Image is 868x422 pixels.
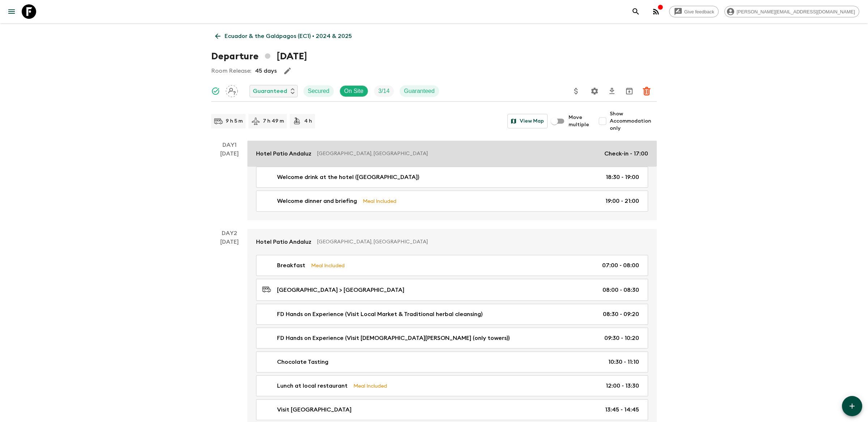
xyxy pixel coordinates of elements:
span: Give feedback [680,9,718,14]
a: FD Hands on Experience (Visit [DEMOGRAPHIC_DATA][PERSON_NAME] (only towers))09:30 - 10:20 [256,328,648,349]
p: Room Release: [211,67,251,75]
p: 19:00 - 21:00 [605,197,639,205]
p: Hotel Patio Andaluz [256,149,311,158]
p: Guaranteed [404,87,435,95]
p: Breakfast [277,261,305,270]
a: BreakfastMeal Included07:00 - 08:00 [256,255,648,276]
p: Visit [GEOGRAPHIC_DATA] [277,405,352,414]
p: 18:30 - 19:00 [606,173,639,182]
p: Day 2 [211,229,247,238]
p: Lunch at local restaurant [277,381,348,390]
p: Guaranteed [253,87,287,95]
p: 08:00 - 08:30 [603,286,639,294]
p: 10:30 - 11:10 [608,358,639,366]
p: 4 h [304,118,312,125]
div: [PERSON_NAME][EMAIL_ADDRESS][DOMAIN_NAME] [724,6,859,17]
span: Move multiple [569,114,590,128]
p: 7 h 49 m [263,118,284,125]
p: FD Hands on Experience (Visit Local Market & Traditional herbal cleansing) [277,310,482,319]
button: Update Price, Early Bird Discount and Costs [569,84,583,98]
p: [GEOGRAPHIC_DATA] > [GEOGRAPHIC_DATA] [277,286,404,294]
a: Ecuador & the Galápagos (EC1) • 2024 & 2025 [211,29,356,43]
p: On Site [344,87,363,95]
div: Trip Fill [374,85,394,97]
button: Settings [587,84,602,98]
a: [GEOGRAPHIC_DATA] > [GEOGRAPHIC_DATA]08:00 - 08:30 [256,279,648,301]
p: Welcome dinner and briefing [277,197,357,205]
a: Welcome drink at the hotel ([GEOGRAPHIC_DATA])18:30 - 19:00 [256,167,648,188]
p: [GEOGRAPHIC_DATA], [GEOGRAPHIC_DATA] [317,150,599,157]
button: menu [4,4,19,19]
p: Ecuador & the Galápagos (EC1) • 2024 & 2025 [225,32,352,41]
a: Lunch at local restaurantMeal Included12:00 - 13:30 [256,375,648,396]
p: Secured [308,87,329,95]
p: 9 h 5 m [226,118,243,125]
span: [PERSON_NAME][EMAIL_ADDRESS][DOMAIN_NAME] [733,9,859,14]
h1: Departure [DATE] [211,49,307,64]
p: Meal Included [311,261,345,269]
a: Visit [GEOGRAPHIC_DATA]13:45 - 14:45 [256,399,648,420]
a: Hotel Patio Andaluz[GEOGRAPHIC_DATA], [GEOGRAPHIC_DATA]Check-in - 17:00 [247,141,657,167]
p: FD Hands on Experience (Visit [DEMOGRAPHIC_DATA][PERSON_NAME] (only towers)) [277,334,510,342]
p: 45 days [255,67,277,75]
div: On Site [340,85,368,97]
button: Download CSV [605,84,619,98]
p: Meal Included [353,382,387,390]
button: View Map [507,114,548,128]
div: [DATE] [220,149,239,220]
p: Day 1 [211,141,247,149]
a: Chocolate Tasting10:30 - 11:10 [256,351,648,372]
p: Meal Included [363,197,396,205]
p: 12:00 - 13:30 [606,381,639,390]
p: [GEOGRAPHIC_DATA], [GEOGRAPHIC_DATA] [317,238,642,246]
p: Hotel Patio Andaluz [256,238,311,246]
button: Archive (Completed, Cancelled or Unsynced Departures only) [622,84,637,98]
svg: Synced Successfully [211,87,220,95]
a: FD Hands on Experience (Visit Local Market & Traditional herbal cleansing)08:30 - 09:20 [256,304,648,325]
p: Welcome drink at the hotel ([GEOGRAPHIC_DATA]) [277,173,419,182]
p: 07:00 - 08:00 [602,261,639,270]
a: Welcome dinner and briefingMeal Included19:00 - 21:00 [256,191,648,212]
p: 09:30 - 10:20 [604,334,639,342]
a: Give feedback [669,6,719,17]
a: Hotel Patio Andaluz[GEOGRAPHIC_DATA], [GEOGRAPHIC_DATA] [247,229,657,255]
span: Assign pack leader [226,87,238,93]
div: Secured [303,85,334,97]
button: Delete [639,84,654,98]
p: 13:45 - 14:45 [605,405,639,414]
span: Show Accommodation only [610,110,657,132]
p: Check-in - 17:00 [604,149,648,158]
p: 3 / 14 [378,87,390,95]
p: 08:30 - 09:20 [603,310,639,319]
button: search adventures [629,4,643,19]
p: Chocolate Tasting [277,358,328,366]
